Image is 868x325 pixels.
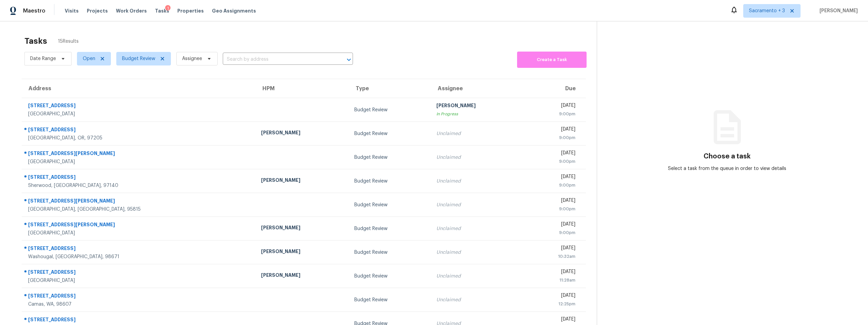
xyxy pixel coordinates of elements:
[23,7,45,14] span: Maestro
[517,52,587,68] button: Create a Task
[530,134,575,141] div: 9:00pm
[436,202,519,208] div: Unclaimed
[530,206,575,212] div: 9:00pm
[354,107,426,113] div: Budget Review
[28,253,250,260] div: Washougal, [GEOGRAPHIC_DATA], 98671
[436,249,519,256] div: Unclaimed
[28,206,250,213] div: [GEOGRAPHIC_DATA], [GEOGRAPHIC_DATA], 95815
[30,55,56,62] span: Date Range
[436,130,519,137] div: Unclaimed
[530,253,575,260] div: 10:32am
[530,182,575,189] div: 9:00pm
[354,273,426,280] div: Budget Review
[58,38,79,45] span: 15 Results
[436,102,519,111] div: [PERSON_NAME]
[354,178,426,185] div: Budget Review
[431,79,524,98] th: Assignee
[28,301,250,308] div: Camas, WA, 98607
[436,111,519,117] div: In Progress
[116,7,147,14] span: Work Orders
[261,248,343,256] div: [PERSON_NAME]
[530,292,575,301] div: [DATE]
[28,292,250,301] div: [STREET_ADDRESS]
[530,158,575,165] div: 9:00pm
[662,165,792,172] div: Select a task from the queue in order to view details
[261,224,343,233] div: [PERSON_NAME]
[28,221,250,230] div: [STREET_ADDRESS][PERSON_NAME]
[28,126,250,135] div: [STREET_ADDRESS]
[436,297,519,303] div: Unclaimed
[177,7,204,14] span: Properties
[261,272,343,280] div: [PERSON_NAME]
[165,5,171,12] div: 1
[520,56,583,64] span: Create a Task
[349,79,431,98] th: Type
[261,129,343,138] div: [PERSON_NAME]
[436,154,519,161] div: Unclaimed
[354,249,426,256] div: Budget Review
[530,102,575,111] div: [DATE]
[530,245,575,253] div: [DATE]
[530,229,575,236] div: 9:00pm
[530,197,575,206] div: [DATE]
[436,273,519,280] div: Unclaimed
[155,8,169,13] span: Tasks
[28,111,250,117] div: [GEOGRAPHIC_DATA]
[344,55,354,64] button: Open
[28,269,250,277] div: [STREET_ADDRESS]
[436,178,519,185] div: Unclaimed
[28,277,250,284] div: [GEOGRAPHIC_DATA]
[530,221,575,229] div: [DATE]
[28,135,250,141] div: [GEOGRAPHIC_DATA], OR, 97205
[530,316,575,324] div: [DATE]
[223,54,334,65] input: Search by address
[354,297,426,303] div: Budget Review
[28,150,250,158] div: [STREET_ADDRESS][PERSON_NAME]
[28,102,250,111] div: [STREET_ADDRESS]
[256,79,349,98] th: HPM
[28,197,250,206] div: [STREET_ADDRESS][PERSON_NAME]
[83,55,95,62] span: Open
[524,79,586,98] th: Due
[22,79,256,98] th: Address
[354,154,426,161] div: Budget Review
[28,158,250,165] div: [GEOGRAPHIC_DATA]
[530,111,575,117] div: 9:00pm
[212,7,256,14] span: Geo Assignments
[354,202,426,208] div: Budget Review
[182,55,202,62] span: Assignee
[354,130,426,137] div: Budget Review
[354,225,426,232] div: Budget Review
[24,38,47,44] h2: Tasks
[87,7,108,14] span: Projects
[530,126,575,134] div: [DATE]
[28,182,250,189] div: Sherwood, [GEOGRAPHIC_DATA], 97140
[28,230,250,236] div: [GEOGRAPHIC_DATA]
[817,7,858,14] span: [PERSON_NAME]
[704,153,751,160] h3: Choose a task
[530,301,575,307] div: 12:25pm
[530,173,575,182] div: [DATE]
[28,316,250,325] div: [STREET_ADDRESS]
[122,55,155,62] span: Budget Review
[530,268,575,277] div: [DATE]
[28,174,250,182] div: [STREET_ADDRESS]
[530,150,575,158] div: [DATE]
[530,277,575,284] div: 11:28am
[261,177,343,185] div: [PERSON_NAME]
[749,7,785,14] span: Sacramento + 3
[28,245,250,253] div: [STREET_ADDRESS]
[65,7,79,14] span: Visits
[436,225,519,232] div: Unclaimed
